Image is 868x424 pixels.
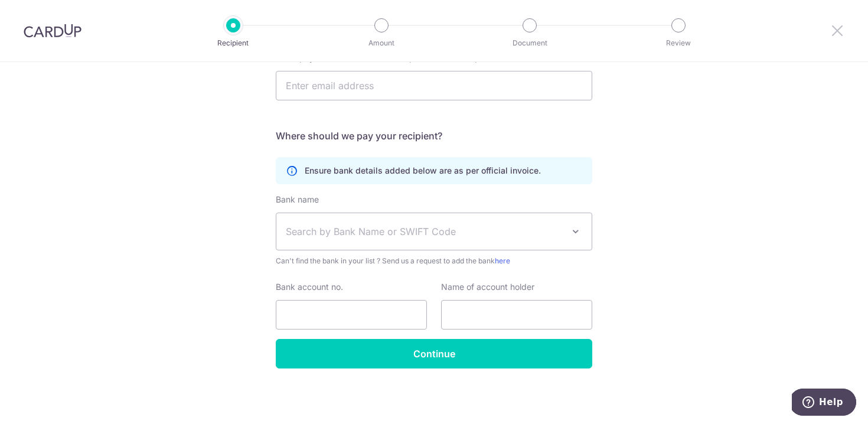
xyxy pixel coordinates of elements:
[27,8,51,19] span: Help
[441,281,534,293] label: Name of account holder
[276,129,592,143] h5: Where should we pay your recipient?
[486,37,573,49] p: Document
[190,37,277,49] p: Recipient
[24,24,81,38] img: CardUp
[635,37,722,49] p: Review
[286,224,563,239] span: Search by Bank Name or SWIFT Code
[276,194,319,206] label: Bank name
[276,255,592,267] span: Can't find the bank in your list ? Send us a request to add the bank
[276,281,343,293] label: Bank account no.
[495,256,510,265] a: here
[276,71,592,100] input: Enter email address
[305,165,541,177] p: Ensure bank details added below are as per official invoice.
[276,339,592,368] input: Continue
[338,37,425,49] p: Amount
[792,389,856,418] iframe: Opens a widget where you can find more information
